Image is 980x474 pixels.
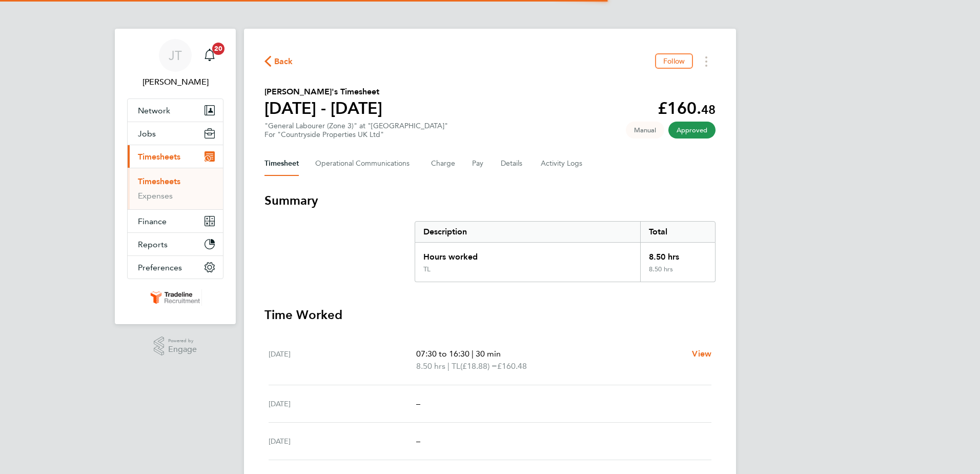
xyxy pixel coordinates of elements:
[127,39,223,88] a: JT[PERSON_NAME]
[138,152,180,162] span: Timesheets
[415,222,640,242] div: Description
[199,39,220,72] a: 20
[264,151,299,176] button: Timesheet
[274,55,293,68] span: Back
[315,151,415,176] button: Operational Communications
[655,53,693,69] button: Follow
[212,43,224,55] span: 20
[447,361,450,371] span: |
[416,349,469,359] span: 07:30 to 16:30
[264,86,382,98] h2: [PERSON_NAME]'s Timesheet
[138,106,170,115] span: Network
[452,360,460,372] span: TL
[541,151,584,176] button: Activity Logs
[264,192,716,209] h3: Summary
[476,349,501,359] span: 30 min
[128,210,223,232] button: Finance
[128,145,223,168] button: Timesheets
[127,289,223,306] a: Go to home page
[128,168,223,209] div: Timesheets
[658,98,716,118] app-decimal: £160.
[264,98,382,118] h1: [DATE] - [DATE]
[416,361,445,371] span: 8.50 hrs
[169,49,182,62] span: JT
[127,76,223,88] span: Jemima Topping
[128,233,223,255] button: Reports
[640,222,715,242] div: Total
[168,345,197,354] span: Engage
[697,53,716,69] button: Timesheets Menu
[415,221,716,282] div: Summary
[497,361,527,371] span: £160.48
[269,398,416,410] div: [DATE]
[415,243,640,265] div: Hours worked
[128,99,223,122] button: Network
[640,265,715,282] div: 8.50 hrs
[128,122,223,145] button: Jobs
[701,102,716,117] span: 48
[168,337,197,345] span: Powered by
[501,151,524,176] button: Details
[154,337,197,356] a: Powered byEngage
[431,151,456,176] button: Charge
[269,348,416,372] div: [DATE]
[692,348,711,360] a: View
[668,122,716,139] span: This timesheet has been approved.
[416,399,420,408] span: –
[138,129,156,139] span: Jobs
[138,240,168,249] span: Reports
[115,29,236,324] nav: Main navigation
[460,361,497,371] span: (£18.88) =
[472,151,484,176] button: Pay
[472,349,474,359] span: |
[423,265,431,273] div: TL
[663,56,685,66] span: Follow
[264,55,293,68] button: Back
[128,256,223,279] button: Preferences
[264,122,448,139] div: "General Labourer (Zone 3)" at "[GEOGRAPHIC_DATA]"
[264,130,448,139] div: For "Countryside Properties UK Ltd"
[138,191,173,201] a: Expenses
[138,216,167,226] span: Finance
[149,289,202,306] img: tradelinerecruitment-logo-retina.png
[269,435,416,447] div: [DATE]
[138,263,182,272] span: Preferences
[626,122,664,139] span: This timesheet was manually created.
[640,243,715,265] div: 8.50 hrs
[138,176,180,186] a: Timesheets
[692,349,711,359] span: View
[416,436,420,446] span: –
[264,307,716,323] h3: Time Worked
